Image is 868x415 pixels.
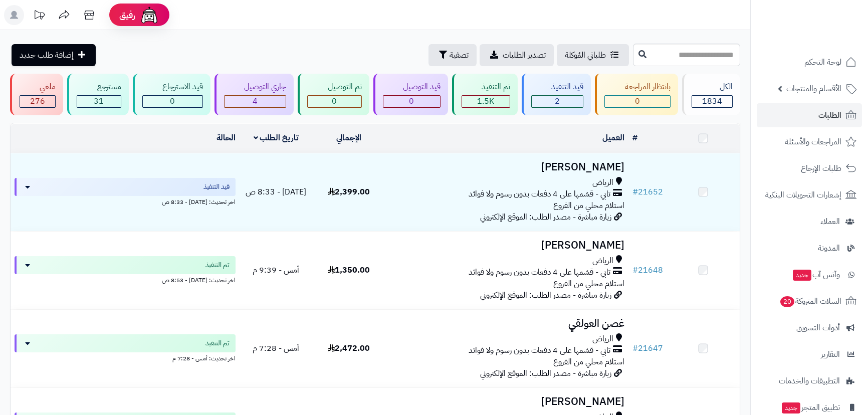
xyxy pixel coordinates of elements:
a: # [632,132,637,144]
span: استلام محلي من الفروع [553,278,624,290]
div: تم التوصيل [307,81,361,93]
span: أمس - 9:39 م [253,264,299,276]
a: تحديثات المنصة [27,5,52,28]
span: الطلبات [818,108,841,122]
span: المراجعات والأسئلة [785,135,841,149]
span: تابي - قسّمها على 4 دفعات بدون رسوم ولا فوائد [469,345,610,356]
span: استلام محلي من الفروع [553,356,624,368]
a: طلبات الإرجاع [757,156,862,180]
button: تصفية [428,44,477,66]
div: اخر تحديث: [DATE] - 8:33 ص [15,196,236,206]
a: طلباتي المُوكلة [557,44,629,66]
div: 0 [605,96,670,107]
span: جديد [782,402,800,413]
div: 0 [308,96,361,107]
a: التطبيقات والخدمات [757,369,862,393]
span: التطبيقات والخدمات [779,374,840,388]
span: طلبات الإرجاع [801,161,841,175]
a: #21652 [632,186,663,198]
img: ai-face.png [139,5,159,25]
a: الطلبات [757,103,862,127]
a: قيد التنفيذ 2 [520,74,593,115]
span: 2 [555,95,560,107]
span: 31 [94,95,104,107]
span: طلباتي المُوكلة [565,49,606,61]
span: 4 [253,95,258,107]
span: تصفية [450,49,469,61]
span: 2,399.00 [328,186,370,198]
a: #21647 [632,342,663,354]
span: الرياض [592,177,613,188]
a: وآتس آبجديد [757,263,862,287]
a: ملغي 276 [8,74,65,115]
a: مسترجع 31 [65,74,130,115]
div: 276 [20,96,55,107]
a: العميل [602,132,624,144]
h3: [PERSON_NAME] [389,396,624,407]
div: قيد الاسترجاع [142,81,203,93]
span: الأقسام والمنتجات [786,82,841,96]
span: قيد التنفيذ [203,182,230,192]
span: تم التنفيذ [205,260,230,270]
span: جديد [793,270,811,281]
div: مسترجع [77,81,121,93]
a: السلات المتروكة20 [757,289,862,313]
a: إشعارات التحويلات البنكية [757,183,862,207]
span: المدونة [818,241,840,255]
div: ملغي [20,81,56,93]
div: بانتظار المراجعة [604,81,670,93]
span: زيارة مباشرة - مصدر الطلب: الموقع الإلكتروني [480,289,611,301]
div: قيد التوصيل [383,81,441,93]
a: قيد الاسترجاع 0 [131,74,212,115]
h3: [PERSON_NAME] [389,240,624,251]
span: تطبيق المتجر [781,400,840,414]
a: تاريخ الطلب [254,132,299,144]
span: زيارة مباشرة - مصدر الطلب: الموقع الإلكتروني [480,211,611,223]
span: 0 [332,95,337,107]
span: # [632,264,638,276]
span: السلات المتروكة [779,294,841,308]
span: 0 [635,95,640,107]
a: الحالة [216,132,236,144]
div: 2 [532,96,583,107]
span: تابي - قسّمها على 4 دفعات بدون رسوم ولا فوائد [469,267,610,278]
img: logo-2.png [800,28,858,49]
a: العملاء [757,210,862,234]
a: تم التوصيل 0 [296,74,371,115]
a: المراجعات والأسئلة [757,130,862,154]
span: أمس - 7:28 م [253,342,299,354]
span: التقارير [821,347,840,361]
span: 0 [409,95,414,107]
h3: [PERSON_NAME] [389,161,624,173]
span: # [632,186,638,198]
span: 1.5K [477,95,494,107]
span: استلام محلي من الفروع [553,199,624,212]
a: المدونة [757,236,862,260]
div: 4 [225,96,286,107]
a: التقارير [757,342,862,366]
div: الكل [692,81,733,93]
span: إشعارات التحويلات البنكية [765,188,841,202]
span: 1,350.00 [328,264,370,276]
span: 1834 [702,95,722,107]
span: 276 [30,95,45,107]
a: إضافة طلب جديد [12,44,96,66]
div: اخر تحديث: [DATE] - 8:53 ص [15,274,236,285]
h3: غصن العولقي [389,318,624,329]
span: # [632,342,638,354]
span: الرياض [592,255,613,267]
a: جاري التوصيل 4 [212,74,296,115]
div: 1521 [462,96,510,107]
a: #21648 [632,264,663,276]
span: 20 [780,296,794,307]
span: رفيق [119,9,135,21]
span: 2,472.00 [328,342,370,354]
span: لوحة التحكم [804,55,841,69]
div: جاري التوصيل [224,81,286,93]
a: قيد التوصيل 0 [371,74,450,115]
span: تصدير الطلبات [503,49,546,61]
span: تابي - قسّمها على 4 دفعات بدون رسوم ولا فوائد [469,188,610,200]
a: الإجمالي [336,132,361,144]
div: 31 [77,96,120,107]
a: تم التنفيذ 1.5K [450,74,520,115]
